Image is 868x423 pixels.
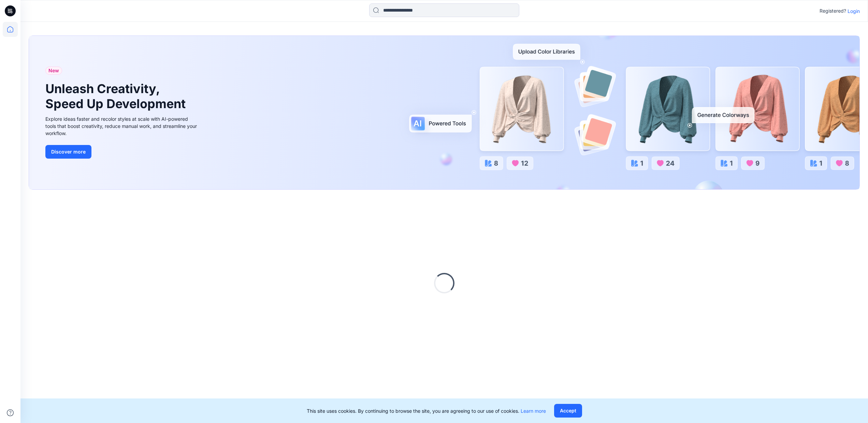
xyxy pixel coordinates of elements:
[820,7,846,15] p: Registered?
[554,404,582,418] button: Accept
[307,407,546,414] p: This site uses cookies. By continuing to browse the site, you are agreeing to our use of cookies.
[45,145,199,159] a: Discover more
[45,145,91,159] button: Discover more
[45,82,189,111] h1: Unleash Creativity, Speed Up Development
[521,408,546,414] a: Learn more
[48,67,59,75] span: New
[45,115,199,137] div: Explore ideas faster and recolor styles at scale with AI-powered tools that boost creativity, red...
[848,8,860,15] p: Login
